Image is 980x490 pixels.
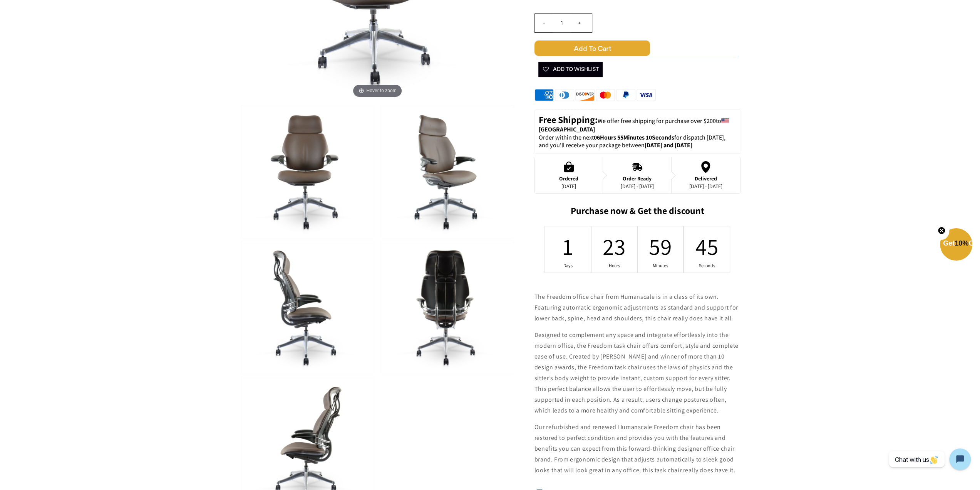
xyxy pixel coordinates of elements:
[559,175,578,182] div: Ordered
[689,175,722,182] div: Delivered
[645,141,692,149] strong: [DATE] and [DATE]
[381,241,513,374] img: Freedom Chair with Headrest (Renewed) | Brown color & Crome base - chairorama
[955,239,968,247] span: 10%
[538,62,603,77] button: Add To Wishlist
[534,331,739,414] span: Designed to complement any space and integrate effortlessly into the modern office, the Freedom t...
[241,105,374,238] img: Freedom Chair with Headrest (Renewed) | Brown color & Crome base - chairorama
[702,263,712,269] div: Seconds
[563,231,573,261] div: 1
[534,40,650,56] span: Add to Cart
[539,125,595,133] strong: [GEOGRAPHIC_DATA]
[594,133,674,141] span: 06Hours 55Minutes 10Seconds
[539,113,598,126] strong: Free Shipping:
[570,14,589,32] input: +
[940,229,972,261] div: Get10%OffClose teaser
[381,105,513,238] img: Freedom Chair with Headrest (Renewed) | Brown color & Crome base - chairorama
[539,114,736,134] p: to
[563,263,573,269] div: Days
[534,422,740,476] p: Our refurbished and renewed Humanscale Freedom chair has been restored to perfect condition and p...
[702,231,712,261] div: 45
[559,183,578,189] div: [DATE]
[609,263,619,269] div: Hours
[534,205,740,220] h2: Purchase now & Get the discount
[241,241,374,374] img: Freedom Chair with Headrest (Renewed) | Brown color & Crome base - chairorama
[535,14,553,32] input: -
[534,291,740,324] p: The Freedom office chair from Humanscale is in a class of its own. Featuring automatic ergonomic ...
[621,183,654,189] div: [DATE] - [DATE]
[539,134,736,150] p: Order within the next for dispatch [DATE], and you'll receive your package between
[621,175,654,182] div: Order Ready
[934,222,949,240] button: Close teaser
[655,263,665,269] div: Minutes
[542,62,599,77] span: Add To Wishlist
[534,40,740,56] button: Add to Cart
[609,231,619,261] div: 23
[655,231,665,261] div: 59
[943,239,978,247] span: Get Off
[598,117,716,125] span: We offer free shipping for purchase over $200
[689,183,722,189] div: [DATE] - [DATE]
